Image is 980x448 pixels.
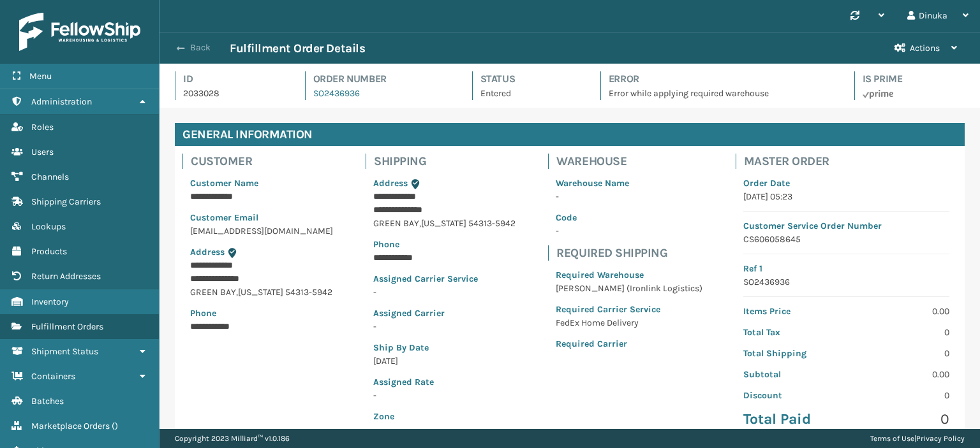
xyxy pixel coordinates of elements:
span: Batches [31,396,64,407]
p: FedEx Home Delivery [556,316,702,329]
p: 0.00 [854,368,949,381]
p: Ref 1 [743,262,949,275]
p: Warehouse Name [556,177,702,190]
p: Total Shipping [743,347,839,360]
span: Roles [31,122,54,133]
img: logo [19,13,140,51]
button: Actions [883,33,969,64]
h4: Customer [191,154,341,169]
p: 0 [854,410,949,429]
h4: Required Shipping [556,245,710,261]
p: 0 [854,389,949,402]
span: Channels [31,171,69,182]
span: - [373,410,516,435]
p: [DATE] [373,354,516,368]
p: 0 [854,326,949,339]
p: 2033028 [183,87,282,100]
span: Marketplace Orders [31,421,110,431]
span: Menu [29,71,52,82]
div: | [870,429,965,448]
p: [DATE] 05:23 [743,190,949,203]
h4: Is Prime [863,71,965,87]
h4: Status [480,71,577,87]
p: Customer Email [190,211,333,224]
p: - [556,190,702,203]
h4: Order Number [313,71,449,87]
span: , [236,287,238,298]
p: CS606058645 [743,233,949,246]
span: Address [190,247,225,257]
p: Customer Service Order Number [743,219,949,233]
p: Assigned Carrier [373,307,516,320]
span: Return Addresses [31,271,101,282]
p: - [373,285,516,299]
p: - [373,389,516,402]
p: Ship By Date [373,341,516,354]
p: 0.00 [854,305,949,318]
h4: General Information [175,123,965,146]
p: Phone [373,238,516,251]
span: , [419,218,421,229]
span: Administration [31,96,92,107]
p: Entered [480,87,577,100]
h4: Id [183,71,282,87]
span: Shipping Carriers [31,196,101,207]
span: Lookups [31,221,66,232]
span: Address [373,178,408,189]
span: [US_STATE] [238,287,283,298]
p: Subtotal [743,368,839,381]
h4: Error [609,71,831,87]
h4: Warehouse [556,154,710,169]
button: Back [171,42,230,54]
a: Privacy Policy [916,434,965,443]
span: Fulfillment Orders [31,321,103,332]
p: Customer Name [190,177,333,190]
p: Total Tax [743,326,839,339]
span: GREEN BAY [190,287,236,298]
p: Required Carrier Service [556,303,702,316]
p: Order Date [743,177,949,190]
p: - [373,320,516,333]
span: Shipment Status [31,346,98,357]
p: 0 [854,347,949,360]
span: 54313-5942 [468,218,516,229]
p: SO2436936 [743,275,949,289]
p: Discount [743,389,839,402]
span: Inventory [31,296,69,307]
a: Terms of Use [870,434,914,443]
span: ( ) [112,421,118,431]
span: GREEN BAY [373,218,419,229]
p: Zone [373,410,516,423]
span: Users [31,147,54,157]
p: Phone [190,307,333,320]
h4: Shipping [374,154,523,169]
p: Assigned Carrier Service [373,272,516,285]
span: Actions [910,43,940,54]
span: Containers [31,371,75,382]
a: SO2436936 [313,88,360,99]
p: [EMAIL_ADDRESS][DOMAIN_NAME] [190,224,333,238]
p: Required Carrier [556,337,702,350]
p: [PERSON_NAME] (Ironlink Logistics) [556,282,702,295]
p: Assigned Rate [373,375,516,389]
p: Copyright 2023 Milliard™ v 1.0.186 [175,429,290,448]
h4: Master Order [744,154,957,169]
p: Required Warehouse [556,268,702,282]
span: 54313-5942 [285,287,332,298]
h3: Fulfillment Order Details [230,41,365,56]
p: - [556,224,702,238]
p: Error while applying required warehouse [609,87,831,100]
span: Products [31,246,67,257]
p: Items Price [743,305,839,318]
p: Code [556,211,702,224]
span: [US_STATE] [421,218,466,229]
p: Total Paid [743,410,839,429]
